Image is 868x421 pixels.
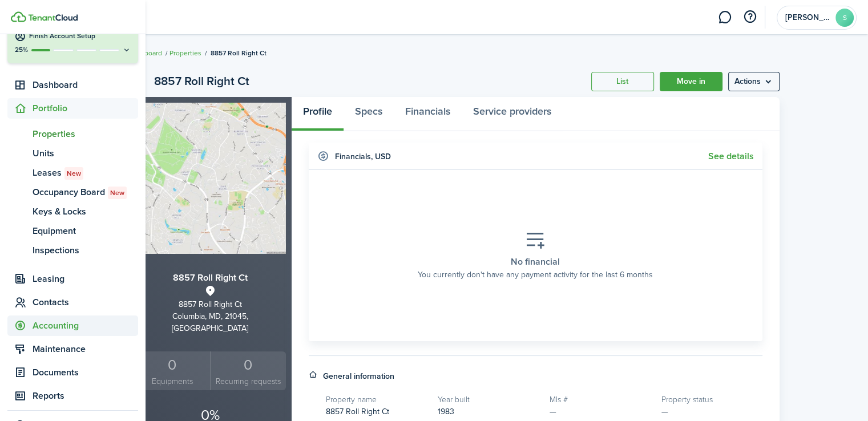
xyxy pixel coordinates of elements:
small: Recurring requests [213,375,283,387]
span: Units [33,147,138,160]
button: Open resource center [740,7,760,27]
a: Reports [7,386,138,406]
h4: Financials , USD [335,151,391,163]
img: TenantCloud [11,11,26,22]
span: Maintenance [33,342,138,356]
a: List [591,72,654,91]
button: Finish Account Setup25% [7,22,138,63]
span: New [110,188,124,198]
div: 0 [138,354,208,376]
a: Keys & Locks [7,202,138,221]
a: Service providers [462,97,563,131]
span: Documents [33,366,138,379]
span: 1983 [438,406,454,418]
div: 8857 Roll Right Ct [135,298,286,310]
a: Messaging [714,3,736,32]
span: Sathish [785,14,831,22]
div: 0 [213,354,283,376]
h5: Year built [438,394,538,406]
span: New [67,168,81,179]
h5: Property status [661,394,762,406]
button: Open menu [728,72,780,91]
a: Inspections [7,241,138,260]
h2: 8857 Roll Right Ct [154,72,249,91]
a: Units [7,144,138,163]
span: Keys & Locks [33,205,138,218]
small: Equipments [138,375,208,387]
span: Contacts [33,295,138,309]
a: 0Equipments [135,351,211,391]
h5: Property name [326,394,426,406]
span: Equipment [33,224,138,238]
img: TenantCloud [28,14,78,21]
a: LeasesNew [7,163,138,183]
a: Financials [394,97,462,131]
h3: 8857 Roll Right Ct [135,271,286,285]
h4: Finish Account Setup [29,31,131,41]
span: Accounting [33,319,138,333]
span: Reports [33,389,138,403]
a: Properties [169,48,201,58]
img: Property avatar [135,103,286,254]
menu-btn: Actions [728,72,780,91]
span: Inspections [33,244,138,257]
span: — [661,406,668,418]
span: Leasing [33,272,138,286]
a: 0 Recurring requests [210,351,286,391]
span: 8857 Roll Right Ct [326,406,389,418]
span: Portfolio [33,102,138,115]
a: Specs [344,97,394,131]
placeholder-title: No financial [511,255,560,269]
span: Leases [33,166,138,180]
span: Properties [33,127,138,141]
a: See details [708,151,754,161]
span: Dashboard [33,78,138,92]
div: Columbia, MD, 21045, [GEOGRAPHIC_DATA] [135,310,286,334]
span: — [550,406,556,418]
h5: Mls # [550,394,650,406]
placeholder-description: You currently don't have any payment activity for the last 6 months [418,269,653,281]
a: Occupancy BoardNew [7,183,138,202]
a: Equipment [7,221,138,241]
span: 8857 Roll Right Ct [211,48,267,58]
a: Properties [7,124,138,144]
a: Move in [660,72,722,91]
p: 25% [14,45,29,55]
avatar-text: S [835,9,854,27]
span: Occupancy Board [33,185,138,199]
h4: General information [323,370,394,382]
